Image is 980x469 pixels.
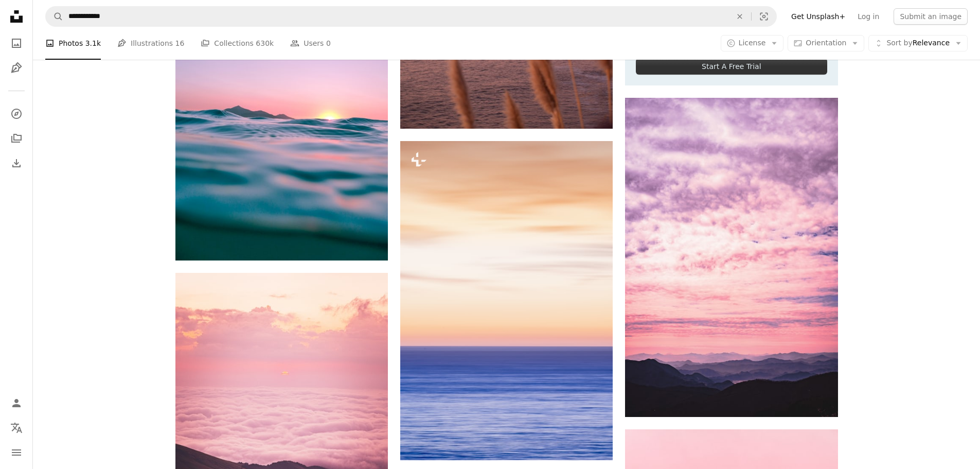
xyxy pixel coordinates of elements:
[6,128,27,149] a: Collections
[326,38,331,49] span: 0
[721,35,784,51] button: License
[45,6,777,27] form: Find visuals sitewide
[868,35,968,51] button: Sort byRelevance
[175,96,388,106] a: calm body of water during golden hour
[175,38,185,49] span: 16
[256,38,274,49] span: 630k
[728,7,751,26] button: Clear
[785,8,851,25] a: Get Unsplash+
[201,27,274,60] a: Collections 630k
[6,442,27,463] button: Menu
[400,296,613,305] a: a large body of water sitting under a cloudy sky
[175,427,388,437] a: white clouds over mountains during daytime
[400,141,613,461] img: a large body of water sitting under a cloudy sky
[6,418,27,438] button: Language
[752,7,776,26] button: Visual search
[788,35,864,51] button: Orientation
[6,153,27,173] a: Download History
[625,98,838,417] img: silhouette of mountains under cloudy sky during daytime
[46,7,63,26] button: Search Unsplash
[739,39,766,47] span: License
[6,58,27,78] a: Illustrations
[886,39,912,47] span: Sort by
[625,253,838,262] a: silhouette of mountains under cloudy sky during daytime
[117,27,184,60] a: Illustrations 16
[6,103,27,124] a: Explore
[636,58,827,75] div: Start A Free Trial
[886,38,950,48] span: Relevance
[894,8,968,25] button: Submit an image
[6,393,27,413] a: Log in / Sign up
[851,8,885,25] a: Log in
[6,6,27,29] a: Home — Unsplash
[806,39,846,47] span: Orientation
[6,33,27,54] a: Photos
[290,27,331,60] a: Users 0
